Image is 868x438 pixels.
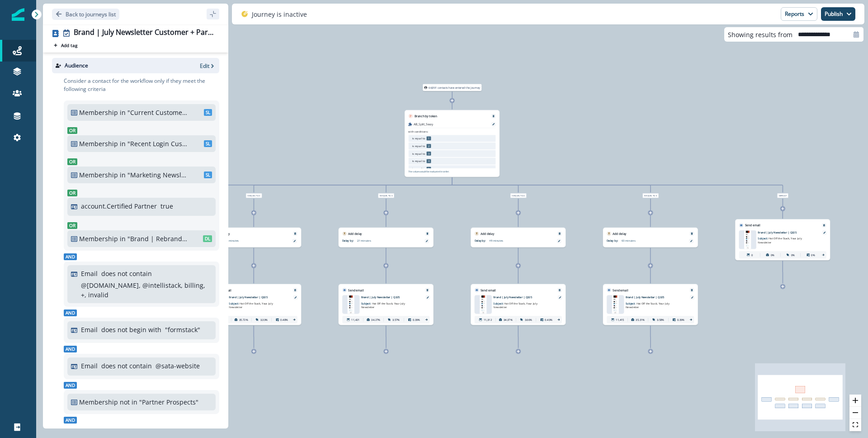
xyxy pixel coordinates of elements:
[475,239,490,243] p: Delay by:
[120,234,126,243] p: in
[81,269,98,278] p: Email
[348,295,354,314] img: email asset unavailable
[413,318,420,322] p: 0.39%
[280,318,288,322] p: 0.48%
[412,159,425,163] p: is equal to
[758,234,804,244] p: Subject:
[429,86,480,90] p: 64,891 contacts have entered the journey
[206,228,301,248] div: Add delayRemoveDelay by:14 minutes
[81,361,98,371] p: Email
[81,201,157,211] p: account.Certified Partner
[777,193,788,198] span: Default
[203,235,212,242] span: DL
[204,109,212,116] span: SL
[821,224,827,227] button: Remove
[120,170,126,180] p: in
[849,395,861,407] button: zoom in
[657,318,664,322] p: 3.58%
[626,295,685,300] p: Brand | July Newsletter | Q325
[64,309,77,316] span: And
[12,8,24,21] img: Inflection
[425,232,430,235] button: Remove
[425,289,430,291] button: Remove
[350,193,421,198] div: is equal to 3
[745,223,760,228] p: Send email
[361,301,405,309] span: Hot Off the Stack, Your July Newsletter
[642,193,659,198] span: is equal to 5
[61,43,77,48] p: Add tag
[254,177,452,192] g: Edge from 48712b52-5f8b-4f44-a6ee-6ce6b9fa6e69 to node-edge-label245ed283-dfb1-4d1a-88b2-a8b7fa74...
[751,253,753,257] p: 0
[348,231,362,236] p: Add delay
[557,232,562,235] button: Remove
[480,295,486,314] img: email asset unavailable
[127,234,189,243] p: "Brand | Rebrand Managed | Q225"
[415,114,437,119] p: Branch by token
[292,289,298,291] button: Remove
[728,30,793,39] p: Showing results from
[52,9,119,20] button: Go back
[525,318,532,322] p: 3.66%
[139,397,200,407] p: "Partner Prospects"
[412,144,425,148] p: is equal to
[339,284,434,325] div: Send emailRemoveemail asset unavailableBrand | July Newsletter | Q325Subject: Hot Off the Stack, ...
[427,167,431,171] p: 5
[689,289,695,291] button: Remove
[156,361,200,371] p: @sata-website
[417,84,488,91] div: 64,891 contacts have entered the journey
[64,77,219,93] p: Consider a contact for the workflow only if they meet the following criteria
[67,190,77,196] span: Or
[207,9,219,19] button: sidebar collapse toggle
[81,325,98,334] p: Email
[811,253,815,257] p: 0%
[386,177,452,192] g: Edge from 48712b52-5f8b-4f44-a6ee-6ce6b9fa6e69 to node-edge-labelc3d5faca-c9e1-4b24-bb13-11e37cb1...
[427,144,431,148] p: 2
[849,407,861,419] button: zoom out
[481,231,494,236] p: Add delay
[361,295,420,300] p: Brand | July Newsletter | Q325
[408,170,449,173] p: The values would be evaluated in order.
[408,129,428,133] p: with conditions:
[101,361,152,371] p: does not contain
[622,239,668,243] p: 63 minutes
[471,228,566,248] div: Add delayRemoveDelay by:49 minutes
[64,382,77,389] span: And
[81,281,210,300] p: @[DOMAIN_NAME], @intellistack, billing, +, invalid
[603,284,698,325] div: Send emailRemoveemail asset unavailableBrand | July Newsletter | Q325Subject: Hot Off the Stack, ...
[636,318,645,322] p: 35.31%
[339,228,434,248] div: Add delayRemoveDelay by:27 minutes
[504,318,513,322] p: 34.37%
[292,232,298,235] button: Remove
[427,159,431,163] p: 4
[260,318,268,322] p: 3.33%
[120,108,126,117] p: in
[79,139,118,148] p: Membership
[510,193,527,198] span: is equal to 4
[165,325,200,334] p: " formstack "
[216,231,230,236] p: Add delay
[127,108,189,117] p: "Current Customers + Newsletter (Pardot) | Q124"
[79,170,118,180] p: Membership
[481,288,496,292] p: Send email
[758,230,817,234] p: Brand | July Newsletter | Q325
[493,301,537,309] span: Hot Off the Stack, Your July Newsletter
[225,239,271,243] p: 14 minutes
[204,140,212,147] span: SL
[849,419,861,431] button: fit view
[613,288,628,292] p: Send email
[378,193,394,198] span: is equal to 3
[66,10,116,18] p: Back to journeys list
[120,397,137,407] p: not in
[412,152,425,156] p: is equal to
[127,139,189,148] p: "Recent Login Customers CLEAN | Q224"
[79,234,118,243] p: Membership
[484,318,492,322] p: 11,312
[361,299,407,309] p: Subject:
[483,193,554,198] div: is equal to 4
[67,127,77,134] span: Or
[342,239,357,243] p: Delay by:
[200,62,209,70] p: Edit
[351,318,359,322] p: 11,421
[603,228,698,248] div: Add delayRemoveDelay by:63 minutes
[101,325,161,334] p: does not begin with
